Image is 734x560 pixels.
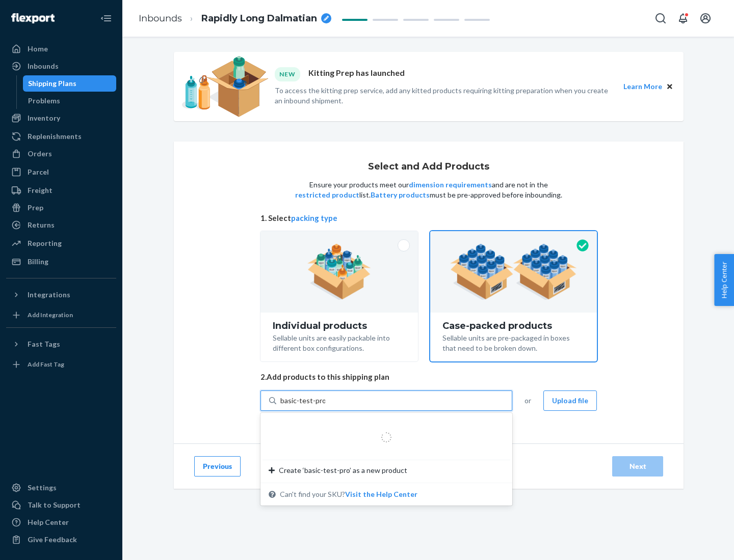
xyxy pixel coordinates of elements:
[28,149,52,159] div: Orders
[280,396,325,406] input: Create ‘basic-test-pro’ as a new productCan't find your SKU?Visit the Help Center
[543,390,597,411] button: Upload file
[6,235,116,251] a: Reporting
[275,86,614,106] p: To access the kitting prep service, add any kitted products requiring kitting preparation when yo...
[260,372,597,382] span: 2. Add products to this shipping plan
[291,213,337,223] button: packing type
[714,254,734,306] button: Help Center
[96,8,116,29] button: Close Navigation
[695,8,716,29] button: Open account menu
[28,238,62,248] div: Reporting
[6,356,116,373] a: Add Fast Tag
[6,200,116,216] a: Prep
[130,4,339,34] ol: breadcrumbs
[6,110,116,126] a: Inventory
[6,287,116,303] button: Integrations
[28,78,76,89] div: Shipping Plans
[6,146,116,162] a: Orders
[6,217,116,233] a: Returns
[28,131,82,142] div: Replenishments
[308,67,405,81] p: Kitting Prep has launched
[28,517,69,527] div: Help Center
[28,535,77,545] div: Give Feedback
[6,531,116,548] button: Give Feedback
[442,331,585,353] div: Sellable units are pre-packaged in boxes that need to be broken down.
[23,75,117,92] a: Shipping Plans
[612,456,663,477] button: Next
[139,13,182,24] a: Inbounds
[23,93,117,109] a: Problems
[260,213,597,223] span: 1. Select
[28,483,57,493] div: Settings
[28,44,48,54] div: Home
[664,81,675,92] button: Close
[409,180,492,190] button: dimension requirements
[450,244,577,300] img: case-pack.59cecea509d18c883b923b81aeac6d0b.png
[294,180,563,200] p: Ensure your products meet our and are not in the list. must be pre-approved before inbounding.
[6,182,116,199] a: Freight
[6,497,116,513] a: Talk to Support
[650,8,671,29] button: Open Search Box
[28,311,73,319] div: Add Integration
[28,339,60,349] div: Fast Tags
[623,81,662,92] button: Learn More
[6,254,116,270] a: Billing
[621,461,654,471] div: Next
[307,244,371,300] img: individual-pack.facf35554cb0f1810c75b2bd6df2d64e.png
[275,67,300,81] div: NEW
[28,61,59,71] div: Inbounds
[6,514,116,530] a: Help Center
[6,128,116,145] a: Replenishments
[345,489,417,499] button: Create ‘basic-test-pro’ as a new productCan't find your SKU?
[28,113,60,123] div: Inventory
[673,8,693,29] button: Open notifications
[273,331,406,353] div: Sellable units are easily packable into different box configurations.
[28,203,43,213] div: Prep
[6,58,116,74] a: Inbounds
[442,321,585,331] div: Case-packed products
[6,164,116,180] a: Parcel
[194,456,241,477] button: Previous
[28,96,60,106] div: Problems
[28,290,70,300] div: Integrations
[280,489,417,499] span: Can't find your SKU?
[6,41,116,57] a: Home
[28,167,49,177] div: Parcel
[28,257,48,267] div: Billing
[6,307,116,323] a: Add Integration
[295,190,359,200] button: restricted product
[201,12,317,25] span: Rapidly Long Dalmatian
[368,162,489,172] h1: Select and Add Products
[28,220,55,230] div: Returns
[279,465,407,475] span: Create ‘basic-test-pro’ as a new product
[371,190,430,200] button: Battery products
[6,336,116,352] button: Fast Tags
[28,360,64,369] div: Add Fast Tag
[11,13,55,23] img: Flexport logo
[525,396,531,406] span: or
[6,480,116,496] a: Settings
[273,321,406,331] div: Individual products
[28,500,81,510] div: Talk to Support
[28,185,53,195] div: Freight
